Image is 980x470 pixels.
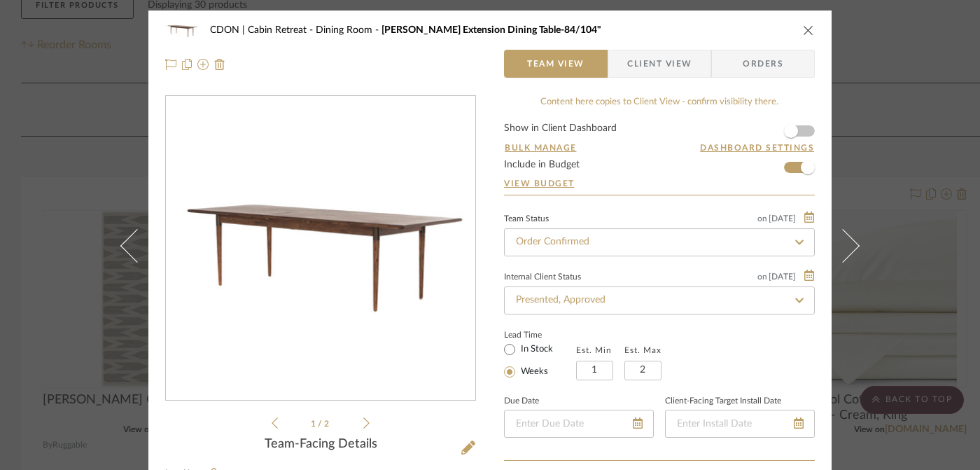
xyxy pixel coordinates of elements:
[504,95,815,109] div: Content here copies to Client View - confirm visibility there.
[518,343,553,356] label: In Stock
[518,366,548,378] label: Weeks
[504,216,549,223] div: Team Status
[504,329,576,341] label: Lead Time
[165,437,476,452] div: Team-Facing Details
[504,141,577,154] button: Bulk Manage
[576,345,612,355] label: Est. Min
[381,25,601,35] span: [PERSON_NAME] Extension Dining Table-84/104"
[757,214,767,223] span: on
[527,50,584,78] span: Team View
[166,174,475,323] img: e948d741-c236-4c77-b6a6-d6fd4a61b9d1_436x436.jpg
[504,410,654,438] input: Enter Due Date
[767,272,797,282] span: [DATE]
[324,420,331,428] span: 2
[767,214,797,223] span: [DATE]
[627,50,692,78] span: Client View
[665,398,781,405] label: Client-Facing Target Install Date
[665,410,815,438] input: Enter Install Date
[624,345,661,355] label: Est. Max
[316,25,381,35] span: Dining Room
[504,228,815,256] input: Type to Search…
[757,272,767,281] span: on
[210,25,316,35] span: CDON | Cabin Retreat
[214,59,225,70] img: Remove from project
[318,420,324,428] span: /
[504,274,581,281] div: Internal Client Status
[727,50,799,78] span: Orders
[165,16,199,44] img: e948d741-c236-4c77-b6a6-d6fd4a61b9d1_48x40.jpg
[699,141,815,154] button: Dashboard Settings
[802,24,815,36] button: close
[311,420,318,428] span: 1
[504,341,576,380] mat-radio-group: Select item type
[504,286,815,315] input: Type to Search…
[504,178,815,189] a: View Budget
[504,398,539,405] label: Due Date
[166,98,475,399] div: 0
